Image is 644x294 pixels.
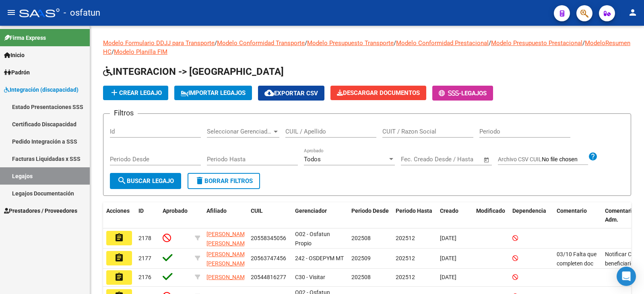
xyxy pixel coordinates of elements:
[440,255,456,261] span: [DATE]
[396,274,415,280] span: 202512
[117,177,174,185] span: Buscar Legajo
[292,202,348,229] datatable-header-cell: Gerenciador
[206,251,250,267] span: [PERSON_NAME] [PERSON_NAME]
[441,156,480,163] input: Fecha fin
[295,208,327,214] span: Gerenciador
[512,208,546,214] span: Dependencia
[351,274,371,280] span: 202508
[251,274,286,280] span: 20544816277
[295,274,325,280] span: C30 - Visitar
[617,267,636,286] div: Open Intercom Messenger
[264,88,274,98] mat-icon: cloud_download
[440,235,456,241] span: [DATE]
[498,156,542,162] span: Archivo CSV CUIL
[396,235,415,241] span: 202512
[138,235,151,241] span: 2178
[440,208,458,214] span: Creado
[557,251,597,285] span: 03/10 Falta que completen doc faltante de Fono.
[264,90,318,97] span: Exportar CSV
[4,51,25,60] span: Inicio
[251,255,286,261] span: 20563747456
[159,202,192,229] datatable-header-cell: Aprobado
[114,233,124,243] mat-icon: assignment
[401,156,433,163] input: Fecha inicio
[557,208,587,214] span: Comentario
[206,231,250,247] span: [PERSON_NAME] [PERSON_NAME]
[351,208,389,214] span: Periodo Desde
[138,208,144,214] span: ID
[605,251,643,276] span: Notificar CUD a beneficiarios / Falta Codem
[628,8,638,17] mat-icon: person
[337,89,420,97] span: Descargar Documentos
[110,107,138,119] h3: Filtros
[181,89,246,97] span: IMPORTAR LEGAJOS
[473,202,509,229] datatable-header-cell: Modificado
[4,85,78,94] span: Integración (discapacidad)
[4,206,77,215] span: Prestadores / Proveedores
[509,202,553,229] datatable-header-cell: Dependencia
[114,253,124,263] mat-icon: assignment
[6,8,16,17] mat-icon: menu
[251,235,286,241] span: 20558345056
[439,90,461,97] span: -
[295,231,330,247] span: O02 - Osfatun Propio
[106,208,130,214] span: Acciones
[440,274,456,280] span: [DATE]
[351,255,371,261] span: 202509
[195,176,204,185] mat-icon: delete
[588,152,598,161] mat-icon: help
[4,33,46,42] span: Firma Express
[553,202,602,229] datatable-header-cell: Comentario
[138,255,151,261] span: 2177
[307,39,394,47] a: Modelo Presupuesto Transporte
[163,208,188,214] span: Aprobado
[461,90,487,97] span: Legajos
[258,86,324,101] button: Exportar CSV
[392,202,437,229] datatable-header-cell: Periodo Hasta
[437,202,473,229] datatable-header-cell: Creado
[138,274,151,280] span: 2176
[432,86,493,101] button: -Legajos
[114,48,167,56] a: Modelo Planilla FIM
[195,177,253,185] span: Borrar Filtros
[206,208,227,214] span: Afiliado
[248,202,292,229] datatable-header-cell: CUIL
[351,235,371,241] span: 202508
[207,128,272,135] span: Seleccionar Gerenciador
[330,86,426,100] button: Descargar Documentos
[4,68,30,77] span: Padrón
[396,255,415,261] span: 202512
[114,272,124,282] mat-icon: assignment
[251,208,263,214] span: CUIL
[103,66,284,77] span: INTEGRACION -> [GEOGRAPHIC_DATA]
[348,202,392,229] datatable-header-cell: Periodo Desde
[491,39,582,47] a: Modelo Presupuesto Prestacional
[396,208,432,214] span: Periodo Hasta
[396,39,489,47] a: Modelo Conformidad Prestacional
[203,202,248,229] datatable-header-cell: Afiliado
[304,156,321,163] span: Todos
[476,208,505,214] span: Modificado
[542,156,588,163] input: Archivo CSV CUIL
[103,86,168,100] button: Crear Legajo
[103,202,135,229] datatable-header-cell: Acciones
[103,39,215,47] a: Modelo Formulario DDJJ para Transporte
[174,86,252,100] button: IMPORTAR LEGAJOS
[605,208,635,223] span: Comentario Adm.
[206,274,250,280] span: [PERSON_NAME]
[135,202,159,229] datatable-header-cell: ID
[109,88,119,97] mat-icon: add
[117,176,127,185] mat-icon: search
[217,39,305,47] a: Modelo Conformidad Transporte
[295,255,344,261] span: 242 - OSDEPYM MT
[109,89,162,97] span: Crear Legajo
[482,155,491,164] button: Open calendar
[110,173,181,189] button: Buscar Legajo
[188,173,260,189] button: Borrar Filtros
[64,4,100,22] span: - osfatun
